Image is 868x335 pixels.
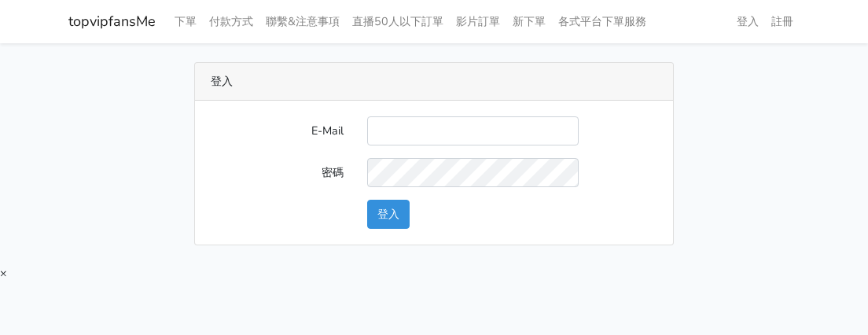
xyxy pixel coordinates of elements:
a: 付款方式 [203,6,259,37]
a: 聯繫&注意事項 [259,6,346,37]
a: topvipfansMe [68,6,156,37]
a: 影片訂單 [450,6,506,37]
a: 下單 [168,6,203,37]
a: 註冊 [765,6,800,37]
a: 新下單 [506,6,552,37]
a: 各式平台下單服務 [552,6,653,37]
a: 登入 [730,6,765,37]
label: 密碼 [199,158,355,187]
a: 直播50人以下訂單 [346,6,450,37]
button: 登入 [367,200,410,229]
div: 登入 [195,63,673,101]
label: E-Mail [199,116,355,145]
